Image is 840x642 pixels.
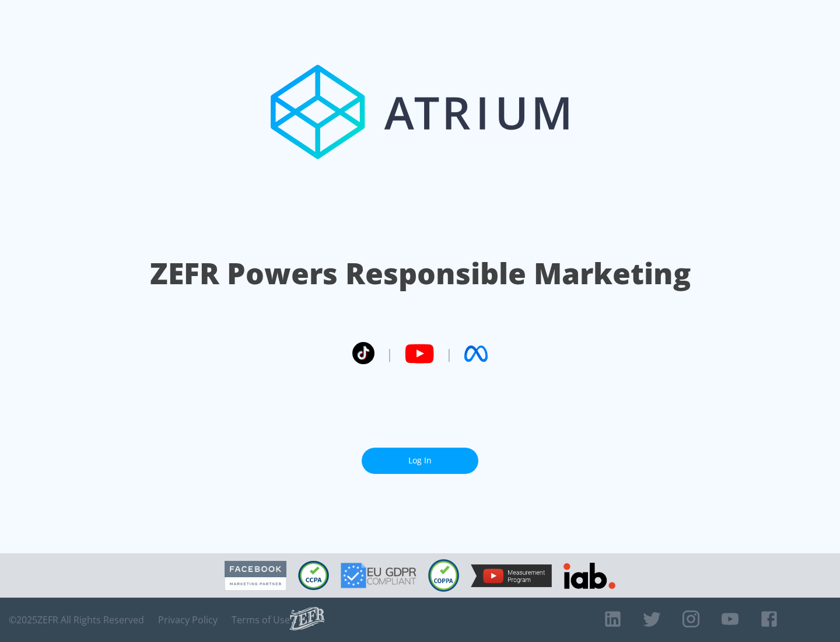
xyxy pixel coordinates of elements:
h1: ZEFR Powers Responsible Marketing [150,253,691,294]
span: © 2025 ZEFR All Rights Reserved [9,614,144,626]
img: Facebook Marketing Partner [225,561,286,591]
img: IAB [563,563,615,589]
img: CCPA Compliant [298,561,329,590]
a: Privacy Policy [158,614,218,626]
img: COPPA Compliant [428,559,459,592]
a: Log In [362,448,478,474]
img: GDPR Compliant [341,563,416,588]
img: YouTube Measurement Program [471,564,552,587]
a: Terms of Use [232,614,290,626]
span: | [386,345,393,362]
span: | [446,345,453,362]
